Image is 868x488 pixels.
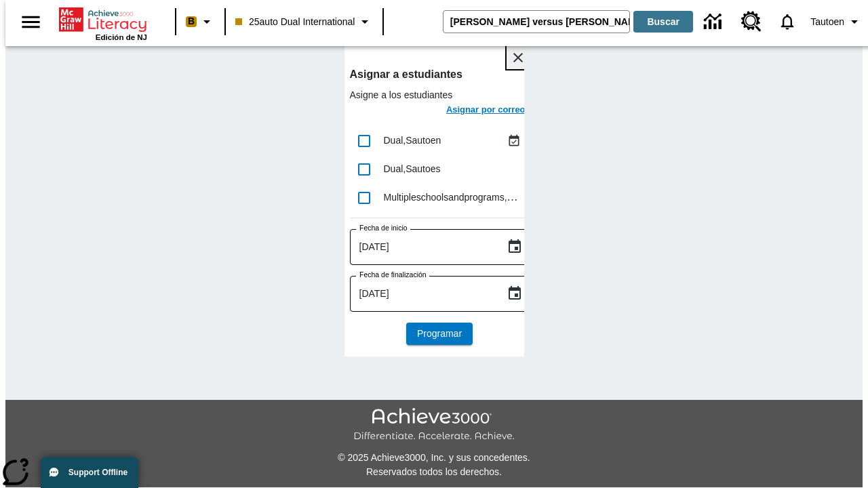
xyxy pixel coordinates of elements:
[501,280,528,307] button: Choose date, selected date is 19 sep 2025
[359,270,427,280] label: Fecha de finalización
[446,102,526,118] h6: Asignar por correo
[96,33,147,41] span: Edición de NJ
[180,9,220,34] button: Boost El color de la clase es melocotón. Cambiar el color de la clase.
[5,465,863,479] p: Reservados todos los derechos.
[805,9,868,34] button: Perfil/Configuración
[501,233,528,260] button: Choose date, selected date is 19 sep 2025
[384,190,524,205] div: Multipleschoolsandprograms, Sautoen
[5,451,863,465] p: © 2025 Achieve3000, Inc. y sus concedentes.
[417,327,462,341] span: Programar
[384,135,441,146] span: Dual , Sautoen
[633,11,693,33] button: Buscar
[350,65,530,84] h6: Asignar a estudiantes
[770,4,805,39] a: Notificaciones
[230,9,378,34] button: Clase: 25auto Dual International, Selecciona una clase
[507,46,530,69] button: Cerrar
[384,134,504,148] div: Dual, Sautoen
[733,3,770,40] a: Centro de recursos, Se abrirá en una pestaña nueva.
[68,468,127,477] span: Support Offline
[504,131,524,151] button: Asignado 19 sept al 19 sept
[406,323,473,345] button: Programar
[344,41,524,357] div: lesson details
[353,408,515,443] img: Achieve3000 Differentiate Accelerate Achieve
[442,102,530,121] button: Asignar por correo
[350,276,496,312] input: DD-MMMM-YYYY
[384,163,441,174] span: Dual , Sautoes
[443,11,629,33] input: Buscar campo
[350,229,496,265] input: DD-MMMM-YYYY
[350,88,530,102] p: Asigne a los estudiantes
[188,13,195,30] span: B
[59,6,147,33] a: Portada
[384,191,542,203] span: Multipleschoolsandprograms , Sautoen
[41,457,138,488] button: Support Offline
[384,162,524,176] div: Dual, Sautoes
[11,2,51,42] button: Abrir el menú lateral
[696,3,733,41] a: Centro de información
[810,15,844,29] span: Tautoen
[235,15,355,29] span: 25auto Dual International
[359,223,408,233] label: Fecha de inicio
[59,5,147,41] div: Portada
